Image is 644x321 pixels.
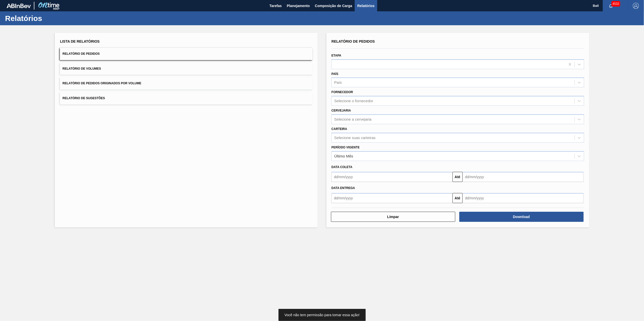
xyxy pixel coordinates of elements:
div: Último Mês [334,154,353,158]
label: Cervejaria [331,109,351,112]
span: Planejamento [287,3,310,9]
label: Período Vigente [331,146,360,149]
img: TNhmsLtSVTkK8tSr43FrP2fwEKptu5GPRR3wAAAABJRU5ErkJggg== [7,4,31,8]
span: Relatório de Pedidos [62,52,100,56]
button: Limpar [331,212,455,222]
span: Composição de Carga [315,3,352,9]
label: Fornecedor [331,90,353,94]
input: dd/mm/yyyy [463,172,584,182]
button: Notificações [603,2,619,9]
span: Relatório de Volumes [62,67,101,70]
button: Até [452,193,463,203]
div: Selecione a cervejaria [334,117,372,121]
h1: Relatórios [5,15,95,21]
span: Data Entrega [331,186,355,190]
label: Carteira [331,127,347,131]
label: Etapa [331,54,341,57]
label: País [331,72,338,76]
button: Relatório de Pedidos [60,48,313,60]
button: Download [459,212,584,222]
button: Relatório de Pedidos Originados por Volume [60,77,313,90]
img: Logout [633,3,639,9]
span: 4532 [611,1,620,7]
span: Lista de Relatórios [60,39,100,43]
button: Relatório de Volumes [60,63,313,75]
span: Tarefas [269,3,282,9]
span: Data coleta [331,165,352,169]
span: Relatório de Pedidos [331,39,375,43]
span: Relatórios [357,3,374,9]
span: Relatório de Pedidos Originados por Volume [62,82,141,85]
span: Você não tem permissão para tomar essa ação! [284,313,360,317]
span: Relatório de Sugestões [62,96,105,100]
button: Relatório de Sugestões [60,92,313,104]
input: dd/mm/yyyy [331,193,452,203]
input: dd/mm/yyyy [331,172,452,182]
input: dd/mm/yyyy [463,193,584,203]
div: Selecione o fornecedor [334,99,373,103]
div: Selecione suas carteiras [334,136,375,140]
button: Até [452,172,463,182]
div: País [334,81,342,85]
